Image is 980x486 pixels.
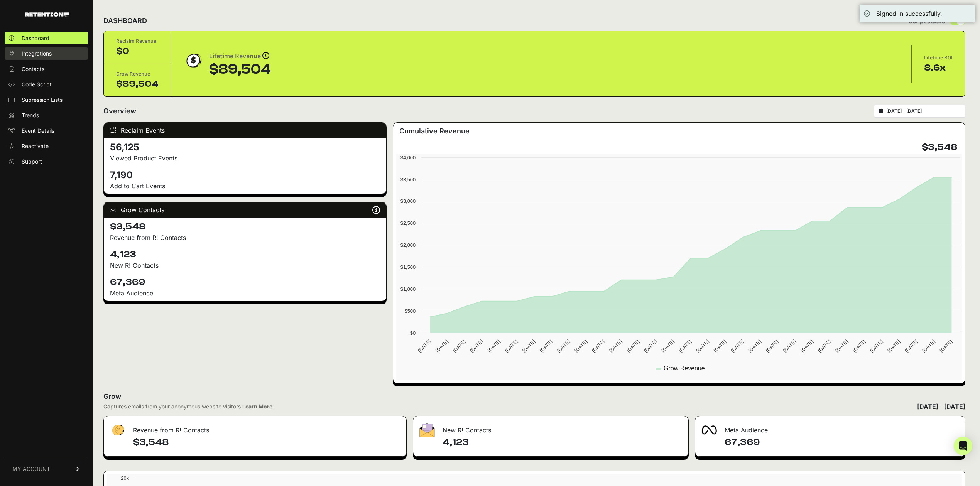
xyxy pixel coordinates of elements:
[410,330,416,336] text: $0
[725,436,959,449] h4: 67,369
[5,155,88,168] a: Support
[104,123,386,138] div: Reclaim Events
[954,437,972,455] div: Open Intercom Messenger
[22,111,39,119] span: Trends
[209,62,271,77] div: $89,504
[110,289,380,298] div: Meta Audience
[110,423,125,438] img: fa-dollar-13500eef13a19c4ab2b9ed9ad552e47b0d9fc28b02b83b90ba0e00f96d6372e9.png
[5,125,88,137] a: Event Details
[5,94,88,106] a: Supression Lists
[434,339,449,354] text: [DATE]
[869,339,884,354] text: [DATE]
[104,416,406,439] div: Revenue from R! Contacts
[104,202,386,218] div: Grow Contacts
[678,339,693,354] text: [DATE]
[417,339,432,354] text: [DATE]
[405,308,416,314] text: $500
[22,50,52,57] span: Integrations
[695,339,710,354] text: [DATE]
[782,339,797,354] text: [DATE]
[765,339,780,354] text: [DATE]
[443,436,682,449] h4: 4,123
[110,221,380,233] h4: $3,548
[400,242,416,248] text: $2,000
[852,339,867,354] text: [DATE]
[747,339,762,354] text: [DATE]
[133,436,400,449] h4: $3,548
[904,339,919,354] text: [DATE]
[400,155,416,160] text: $4,000
[660,339,675,354] text: [DATE]
[400,264,416,270] text: $1,500
[591,339,606,354] text: [DATE]
[834,339,849,354] text: [DATE]
[110,276,380,289] h4: 67,369
[22,158,42,165] span: Support
[504,339,519,354] text: [DATE]
[924,62,953,74] div: 8.6x
[730,339,745,354] text: [DATE]
[5,109,88,121] a: Trends
[110,169,380,181] h4: 7,190
[643,339,658,354] text: [DATE]
[110,248,380,261] h4: 4,123
[922,141,957,154] h4: $3,548
[413,416,688,439] div: New R! Contacts
[110,233,380,242] p: Revenue from R! Contacts
[5,78,88,91] a: Code Script
[110,181,380,191] p: Add to Cart Events
[876,9,942,18] div: Signed in successfully.
[452,339,467,354] text: [DATE]
[103,403,272,410] div: Captures emails from your anonymous website visitors.
[817,339,832,354] text: [DATE]
[921,339,936,354] text: [DATE]
[608,339,623,354] text: [DATE]
[116,45,159,57] div: $0
[103,106,136,116] h2: Overview
[695,416,965,439] div: Meta Audience
[712,339,727,354] text: [DATE]
[400,220,416,226] text: $2,500
[22,34,49,42] span: Dashboard
[469,339,484,354] text: [DATE]
[116,70,159,78] div: Grow Revenue
[5,63,88,75] a: Contacts
[400,177,416,182] text: $3,500
[22,81,52,88] span: Code Script
[400,198,416,204] text: $3,000
[419,423,435,437] img: fa-envelope-19ae18322b30453b285274b1b8af3d052b27d846a4fbe8435d1a52b978f639a2.png
[938,339,953,354] text: [DATE]
[573,339,588,354] text: [DATE]
[209,51,271,62] div: Lifetime Revenue
[521,339,536,354] text: [DATE]
[110,154,380,163] p: Viewed Product Events
[701,425,717,435] img: fa-meta-2f981b61bb99beabf952f7030308934f19ce035c18b003e963880cc3fabeebb7.png
[625,339,640,354] text: [DATE]
[22,142,49,150] span: Reactivate
[103,15,147,26] h2: DASHBOARD
[116,37,159,45] div: Reclaim Revenue
[799,339,814,354] text: [DATE]
[917,402,965,411] div: [DATE] - [DATE]
[886,339,901,354] text: [DATE]
[242,403,272,410] a: Learn More
[103,391,965,402] h2: Grow
[12,465,50,473] span: MY ACCOUNT
[22,96,63,104] span: Supression Lists
[184,51,203,70] img: dollar-coin-05c43ed7efb7bc0c12610022525b4bbbb207c7efeef5aecc26f025e68dcafac9.png
[664,365,705,371] text: Grow Revenue
[487,339,502,354] text: [DATE]
[116,78,159,90] div: $89,504
[556,339,571,354] text: [DATE]
[110,261,380,270] p: New R! Contacts
[400,286,416,292] text: $1,000
[5,457,88,481] a: MY ACCOUNT
[399,126,470,137] h3: Cumulative Revenue
[5,32,88,44] a: Dashboard
[25,12,69,17] img: Retention.com
[110,141,380,154] h4: 56,125
[121,475,129,481] text: 20k
[924,54,953,62] div: Lifetime ROI
[539,339,554,354] text: [DATE]
[5,140,88,152] a: Reactivate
